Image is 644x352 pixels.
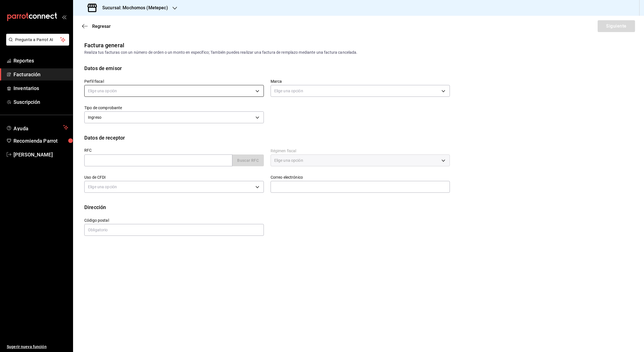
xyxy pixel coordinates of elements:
[6,34,69,46] button: Pregunta a Parrot AI
[13,152,53,158] font: [PERSON_NAME]
[4,41,69,47] a: Pregunta a Parrot AI
[84,64,122,72] div: Datos de emisor
[13,138,58,144] font: Recomienda Parrot
[271,79,450,83] label: Marca
[84,79,264,83] label: Perfil fiscal
[82,24,111,29] button: Regresar
[271,154,450,166] div: Elige una opción
[84,181,264,193] div: Elige una opción
[84,50,633,55] div: Realiza tus facturas con un número de orden o un monto en específico; También puedes realizar una...
[84,134,125,142] div: Datos de receptor
[98,5,168,11] h3: Sucursal: Mochomos (Metepec)
[15,37,60,43] span: Pregunta a Parrot AI
[7,344,47,349] font: Sugerir nueva función
[92,24,111,29] span: Regresar
[84,175,264,179] label: Uso de CFDI
[62,15,66,19] button: open_drawer_menu
[13,71,40,77] font: Facturación
[13,99,40,105] font: Suscripción
[84,41,124,50] div: Factura general
[13,58,34,64] font: Reportes
[84,106,264,110] label: Tipo de comprobante
[84,224,264,236] input: Obligatorio
[271,85,450,97] div: Elige una opción
[84,203,106,211] div: Dirección
[13,124,61,131] span: Ayuda
[271,175,450,179] label: Correo electrónico
[88,115,101,120] span: Ingreso
[84,148,264,152] label: RFC
[271,149,450,153] label: Régimen fiscal
[13,85,39,91] font: Inventarios
[84,218,264,222] label: Código postal
[84,85,264,97] div: Elige una opción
